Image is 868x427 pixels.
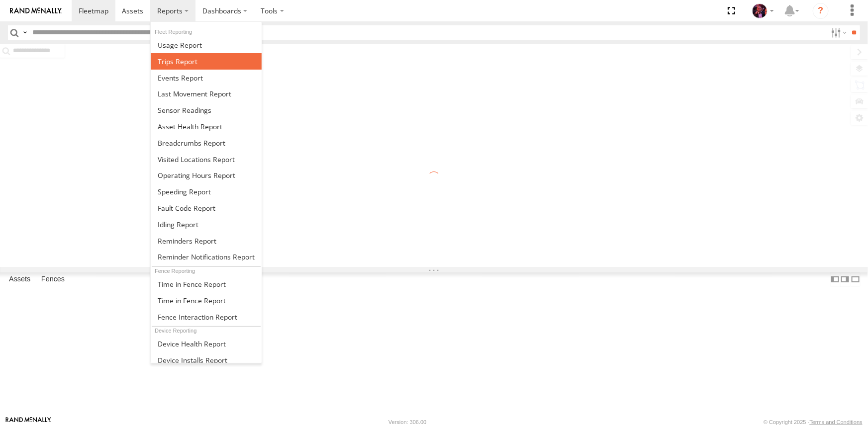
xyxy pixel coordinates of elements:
[813,3,829,19] i: ?
[851,272,861,287] label: Hide Summary Table
[151,292,262,309] a: Time in Fences Report
[151,37,262,53] a: Usage Report
[151,309,262,325] a: Fence Interaction Report
[10,7,62,14] img: rand-logo.svg
[5,417,51,427] a: Visit our Website
[151,85,262,102] a: Last Movement Report
[4,272,35,286] label: Assets
[151,183,262,200] a: Fleet Speed Report
[749,3,777,18] div: Jordan Commisso
[151,216,262,233] a: Idling Report
[151,276,262,292] a: Time in Fences Report
[151,233,262,249] a: Reminders Report
[151,352,262,368] a: Device Installs Report
[151,249,262,265] a: Service Reminder Notifications Report
[388,419,426,425] div: Version: 306.00
[151,167,262,183] a: Asset Operating Hours Report
[151,102,262,118] a: Sensor Readings
[840,272,850,287] label: Dock Summary Table to the Right
[21,25,29,40] label: Search Query
[151,70,262,86] a: Full Events Report
[151,336,262,352] a: Device Health Report
[764,419,863,425] div: © Copyright 2025 -
[827,25,849,40] label: Search Filter Options
[36,272,70,286] label: Fences
[151,53,262,70] a: Trips Report
[151,151,262,168] a: Visited Locations Report
[151,118,262,135] a: Asset Health Report
[830,272,840,287] label: Dock Summary Table to the Left
[151,200,262,216] a: Fault Code Report
[151,135,262,151] a: Breadcrumbs Report
[810,419,863,425] a: Terms and Conditions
